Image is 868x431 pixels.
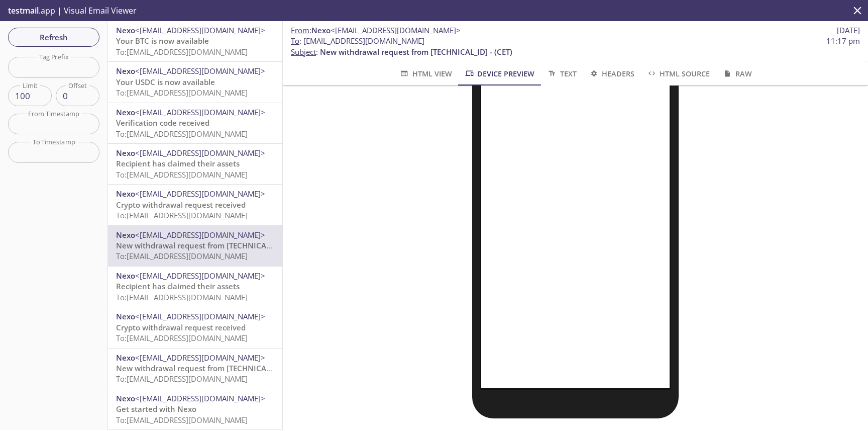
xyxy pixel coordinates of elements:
span: To: [EMAIL_ADDRESS][DOMAIN_NAME] [116,88,248,98]
span: New withdrawal request from [TECHNICAL_ID] - (CET) [116,240,308,250]
span: To [291,36,299,46]
span: To: [EMAIL_ADDRESS][DOMAIN_NAME] [116,251,248,261]
p: : [291,36,860,57]
span: : [291,25,461,36]
span: To: [EMAIL_ADDRESS][DOMAIN_NAME] [116,210,248,220]
span: : [EMAIL_ADDRESS][DOMAIN_NAME] [291,36,424,46]
span: Subject [291,47,316,57]
span: Crypto withdrawal request received [116,200,246,210]
span: Recipient has claimed their assets [116,158,240,168]
span: <[EMAIL_ADDRESS][DOMAIN_NAME]> [135,271,265,281]
span: To: [EMAIL_ADDRESS][DOMAIN_NAME] [116,374,248,384]
span: Crypto withdrawal request received [116,322,246,332]
span: Text [547,67,576,80]
div: Nexo<[EMAIL_ADDRESS][DOMAIN_NAME]>Get started with NexoTo:[EMAIL_ADDRESS][DOMAIN_NAME] [108,389,282,429]
span: Nexo [116,107,135,117]
span: To: [EMAIL_ADDRESS][DOMAIN_NAME] [116,47,248,57]
span: Nexo [116,271,135,281]
span: Headers [589,67,634,80]
span: <[EMAIL_ADDRESS][DOMAIN_NAME]> [135,230,265,240]
span: 11:17 pm [826,36,860,46]
div: Nexo<[EMAIL_ADDRESS][DOMAIN_NAME]>Verification code receivedTo:[EMAIL_ADDRESS][DOMAIN_NAME] [108,103,282,143]
button: Refresh [8,28,99,47]
div: Nexo<[EMAIL_ADDRESS][DOMAIN_NAME]>Your BTC is now availableTo:[EMAIL_ADDRESS][DOMAIN_NAME] [108,21,282,61]
span: Nexo [116,393,135,403]
span: Nexo [116,353,135,363]
span: Nexo [116,148,135,158]
div: Nexo<[EMAIL_ADDRESS][DOMAIN_NAME]>New withdrawal request from [TECHNICAL_ID] - (CET)To:[EMAIL_ADD... [108,226,282,266]
span: <[EMAIL_ADDRESS][DOMAIN_NAME]> [135,107,265,117]
span: HTML Source [646,67,710,80]
span: To: [EMAIL_ADDRESS][DOMAIN_NAME] [116,129,248,139]
span: Recipient has claimed their assets [116,281,240,291]
span: Get started with Nexo [116,404,196,414]
span: <[EMAIL_ADDRESS][DOMAIN_NAME]> [135,148,265,158]
span: Refresh [16,31,91,44]
div: Nexo<[EMAIL_ADDRESS][DOMAIN_NAME]>Recipient has claimed their assetsTo:[EMAIL_ADDRESS][DOMAIN_NAME] [108,144,282,184]
span: Nexo [116,189,135,199]
span: Nexo [116,311,135,321]
span: [DATE] [837,25,860,36]
span: <[EMAIL_ADDRESS][DOMAIN_NAME]> [135,393,265,403]
span: To: [EMAIL_ADDRESS][DOMAIN_NAME] [116,169,248,180]
div: Nexo<[EMAIL_ADDRESS][DOMAIN_NAME]>Your USDC is now availableTo:[EMAIL_ADDRESS][DOMAIN_NAME] [108,62,282,102]
span: Nexo [116,25,135,35]
span: Your BTC is now available [116,36,209,46]
span: To: [EMAIL_ADDRESS][DOMAIN_NAME] [116,333,248,343]
span: To: [EMAIL_ADDRESS][DOMAIN_NAME] [116,292,248,302]
span: New withdrawal request from [TECHNICAL_ID] - (CET) [320,47,512,57]
span: <[EMAIL_ADDRESS][DOMAIN_NAME]> [135,66,265,76]
span: Nexo [116,230,135,240]
span: <[EMAIL_ADDRESS][DOMAIN_NAME]> [135,25,265,35]
span: <[EMAIL_ADDRESS][DOMAIN_NAME]> [135,353,265,363]
span: To: [EMAIL_ADDRESS][DOMAIN_NAME] [116,415,248,425]
span: <[EMAIL_ADDRESS][DOMAIN_NAME]> [135,311,265,321]
span: Nexo [116,66,135,76]
span: New withdrawal request from [TECHNICAL_ID] - (CET) [116,363,308,373]
span: <[EMAIL_ADDRESS][DOMAIN_NAME]> [135,189,265,199]
span: <[EMAIL_ADDRESS][DOMAIN_NAME]> [331,25,461,35]
div: Nexo<[EMAIL_ADDRESS][DOMAIN_NAME]>Recipient has claimed their assetsTo:[EMAIL_ADDRESS][DOMAIN_NAME] [108,267,282,307]
span: From [291,25,309,35]
span: HTML View [399,67,452,80]
div: Nexo<[EMAIL_ADDRESS][DOMAIN_NAME]>Crypto withdrawal request receivedTo:[EMAIL_ADDRESS][DOMAIN_NAME] [108,185,282,225]
span: Nexo [311,25,331,35]
span: testmail [8,5,39,16]
div: Nexo<[EMAIL_ADDRESS][DOMAIN_NAME]>New withdrawal request from [TECHNICAL_ID] - (CET)To:[EMAIL_ADD... [108,349,282,389]
span: Device Preview [464,67,534,80]
div: Nexo<[EMAIL_ADDRESS][DOMAIN_NAME]>Crypto withdrawal request receivedTo:[EMAIL_ADDRESS][DOMAIN_NAME] [108,307,282,348]
span: Verification code received [116,118,209,128]
span: Your USDC is now available [116,77,215,87]
span: Raw [722,67,751,80]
